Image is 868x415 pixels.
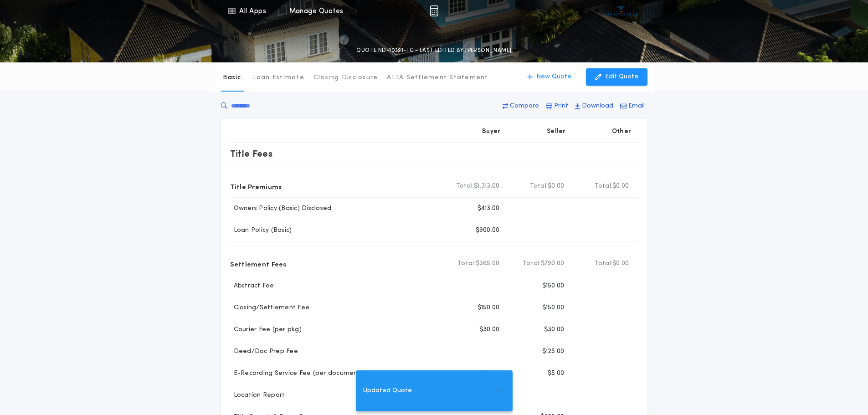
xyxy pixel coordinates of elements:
button: Print [543,98,571,114]
p: $150.00 [542,303,565,313]
span: $0.00 [548,182,564,191]
img: img [430,5,438,16]
b: Total: [457,259,476,268]
p: New Quote [536,72,571,82]
p: $30.00 [544,325,565,334]
p: Closing Disclosure [313,73,378,82]
p: $150.00 [478,303,500,313]
p: Basic [223,73,241,82]
p: $150.00 [542,282,565,291]
p: Abstract Fee [230,282,274,291]
p: Other [611,127,631,136]
p: Compare [510,102,539,111]
img: vs-icon [604,6,638,15]
b: Total: [595,182,613,191]
p: Buyer [482,127,500,136]
p: Seller [547,127,566,136]
span: $790.00 [541,259,565,268]
p: $900.00 [476,226,500,235]
p: Loan Estimate [253,73,304,82]
p: Email [628,102,645,111]
p: Owners Policy (Basic) Disclosed [230,204,332,213]
span: $365.00 [476,259,500,268]
button: Download [572,98,616,114]
p: Print [554,102,568,111]
b: Total: [523,259,541,268]
p: Settlement Fees [230,256,287,271]
p: Loan Policy (Basic) [230,226,292,235]
p: $30.00 [479,325,500,334]
span: $1,313.00 [474,182,499,191]
button: Edit Quote [586,68,647,86]
b: Total: [595,259,613,268]
p: Edit Quote [605,72,638,82]
p: Courier Fee (per pkg) [230,325,302,334]
button: New Quote [518,68,580,86]
p: Title Premiums [230,179,282,194]
button: Email [617,98,647,114]
p: Download [582,102,613,111]
span: $0.00 [612,182,629,191]
p: QUOTE ND-10391-TC - LAST EDITED BY [PERSON_NAME] [356,46,511,55]
p: $125.00 [542,347,565,356]
p: $413.00 [478,204,500,213]
p: Title Fees [230,146,273,161]
p: ALTA Settlement Statement [387,73,488,82]
button: Compare [500,98,542,114]
b: Total: [530,182,548,191]
span: Updated Quote [363,386,412,396]
span: $0.00 [612,259,629,268]
p: Deed/Doc Prep Fee [230,347,298,356]
p: Closing/Settlement Fee [230,303,310,313]
b: Total: [456,182,474,191]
